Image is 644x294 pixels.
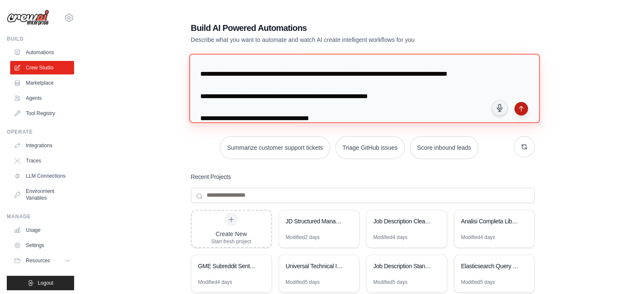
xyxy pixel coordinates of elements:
a: Settings [10,239,74,252]
a: Traces [10,154,74,168]
a: Tool Registry [10,107,74,120]
a: Marketplace [10,76,74,90]
div: JD Structured Management System [286,217,344,225]
a: Crew Studio [10,61,74,74]
div: Modified 4 days [373,234,408,241]
div: Modified 2 days [286,234,320,241]
span: Logout [38,280,53,286]
div: Universal Technical Instructions Generator [286,262,344,270]
a: LLM Connections [10,169,74,183]
img: Logo [7,10,49,26]
a: Environment Variables [10,184,74,205]
a: Automations [10,46,74,59]
div: Modified 4 days [461,234,495,241]
iframe: Chat Widget [602,253,644,294]
button: Triage GitHub issues [335,136,405,159]
span: Resources [26,257,50,264]
div: Modified 5 days [286,279,320,286]
button: Logout [7,276,74,290]
button: Resources [10,254,74,267]
div: Job Description Standardizer [373,262,431,270]
button: Get new suggestions [514,136,535,157]
a: Usage [10,223,74,237]
div: Modified 5 days [373,279,408,286]
div: Job Description Cleaner [373,217,431,225]
div: Analisi Completa Libretto Circolazione [461,217,519,225]
button: Click to speak your automation idea [492,100,508,116]
h1: Build AI Powered Automations [191,22,475,34]
div: Operate [7,129,74,135]
div: Build [7,36,74,42]
div: Modified 4 days [198,279,232,286]
div: GME Subreddit Sentiment Analyzer [198,262,256,270]
button: Summarize customer support tickets [220,136,330,159]
p: Describe what you want to automate and watch AI create intelligent workflows for you [191,36,475,44]
div: Widget chat [602,253,644,294]
a: Agents [10,91,74,105]
a: Integrations [10,139,74,152]
div: Elasticsearch Query DSL Generator for CoreSignal [461,262,519,270]
div: Manage [7,213,74,220]
h3: Recent Projects [191,173,231,181]
div: Create New [211,230,252,238]
div: Modified 5 days [461,279,495,286]
button: Score inbound leads [410,136,478,159]
div: Start fresh project [211,238,252,245]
